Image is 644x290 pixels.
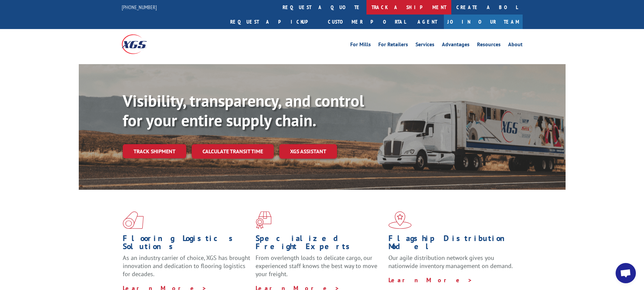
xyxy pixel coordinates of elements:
[616,263,636,283] div: Open chat
[415,42,434,49] a: Services
[123,90,364,131] b: Visibility, transparency, and control for your entire supply chain.
[122,4,157,10] a: [PHONE_NUMBER]
[323,15,411,29] a: Customer Portal
[388,276,473,284] a: Learn More >
[225,15,323,29] a: Request a pickup
[123,234,251,254] h1: Flooring Logistics Solutions
[388,254,513,270] span: Our agile distribution network gives you nationwide inventory management on demand.
[444,15,523,29] a: Join Our Team
[508,42,523,49] a: About
[256,234,383,254] h1: Specialized Freight Experts
[378,42,408,49] a: For Retailers
[350,42,371,49] a: For Mills
[256,254,383,284] p: From overlength loads to delicate cargo, our experienced staff knows the best way to move your fr...
[123,211,144,229] img: xgs-icon-total-supply-chain-intelligence-red
[279,144,337,159] a: XGS ASSISTANT
[388,234,516,254] h1: Flagship Distribution Model
[388,211,412,229] img: xgs-icon-flagship-distribution-model-red
[442,42,470,49] a: Advantages
[123,144,186,158] a: Track shipment
[123,254,250,278] span: As an industry carrier of choice, XGS has brought innovation and dedication to flooring logistics...
[256,211,271,229] img: xgs-icon-focused-on-flooring-red
[477,42,501,49] a: Resources
[411,15,444,29] a: Agent
[192,144,274,159] a: Calculate transit time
